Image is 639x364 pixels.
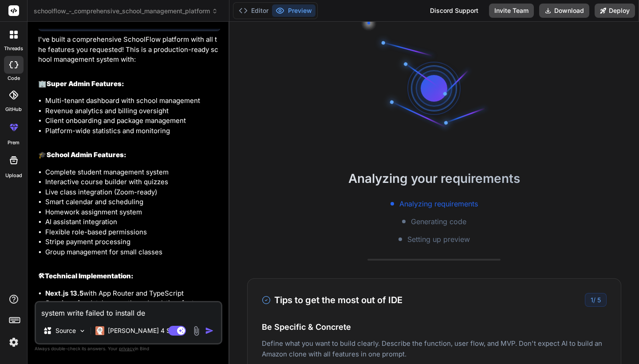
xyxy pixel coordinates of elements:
li: with App Router and TypeScript [45,289,221,299]
li: Stripe payment processing [45,237,221,247]
li: Complete student management system [45,167,221,178]
button: Editor [235,4,272,17]
li: Group management for small classes [45,247,221,257]
li: Multi-tenant dashboard with school management [45,96,221,106]
label: Upload [5,172,22,179]
strong: Super Admin Features: [47,79,124,88]
h2: 🎓 [38,150,221,160]
span: Setting up preview [407,234,470,245]
img: settings [6,335,21,350]
label: threads [4,45,23,52]
li: Flexible role-based permissions [45,227,221,237]
strong: Supabase [45,299,77,307]
li: Homework assignment system [45,207,221,218]
strong: Next.js 13.5 [45,289,83,297]
img: icon [205,326,214,335]
button: Deploy [595,4,635,18]
li: AI assistant integration [45,217,221,227]
p: [PERSON_NAME] 4 S.. [108,326,174,335]
li: Revenue analytics and billing oversight [45,106,221,116]
span: 1 [591,296,593,304]
button: Download [539,4,589,18]
button: Preview [272,4,316,17]
li: Smart calendar and scheduling [45,197,221,207]
span: Generating code [411,216,466,227]
textarea: system write failed to install de [36,302,221,318]
img: attachment [191,326,201,336]
label: prem [8,139,20,146]
label: code [8,75,20,82]
span: 5 [597,296,601,304]
button: Invite Team [489,4,534,18]
span: Analyzing requirements [399,198,478,209]
p: Source [55,326,76,335]
li: Client onboarding and package management [45,116,221,126]
img: Pick Models [79,327,86,335]
strong: School Admin Features: [47,150,126,159]
p: I've built a comprehensive SchoolFlow platform with all the features you requested! This is a pro... [38,35,221,65]
span: schoolflow_-_comprehensive_school_management_platform [34,7,218,16]
img: Claude 4 Sonnet [95,326,104,335]
p: Always double-check its answers. Your in Bind [35,344,222,353]
h2: 🛠 [38,271,221,281]
li: for database, auth, and real-time features [45,298,221,309]
h4: Be Specific & Concrete [262,321,607,333]
li: Interactive course builder with quizzes [45,177,221,187]
li: Platform-wide statistics and monitoring [45,126,221,136]
li: Live class integration (Zoom-ready) [45,187,221,198]
h2: 🏢 [38,79,221,89]
div: Discord Support [425,4,484,18]
strong: Technical Implementation: [45,272,134,280]
div: / [585,293,607,307]
span: privacy [119,346,135,351]
h3: Tips to get the most out of IDE [262,293,402,307]
h2: Analyzing your requirements [229,169,639,188]
label: GitHub [5,106,22,113]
